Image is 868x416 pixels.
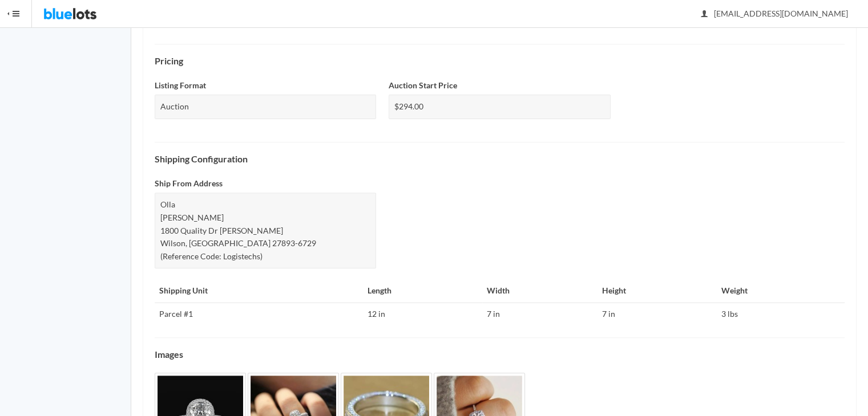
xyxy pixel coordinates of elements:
[482,303,597,325] td: 7 in
[597,280,717,303] th: Height
[155,154,845,164] h4: Shipping Configuration
[155,303,363,325] td: Parcel #1
[155,56,845,66] h4: Pricing
[155,349,845,360] h4: Images
[389,95,610,119] div: $294.00
[717,303,845,325] td: 3 lbs
[155,280,363,303] th: Shipping Unit
[155,79,206,92] label: Listing Format
[363,280,482,303] th: Length
[597,303,717,325] td: 7 in
[389,79,457,92] label: Auction Start Price
[699,9,710,20] ion-icon: person
[717,280,845,303] th: Weight
[363,303,482,325] td: 12 in
[155,177,223,190] label: Ship From Address
[482,280,597,303] th: Width
[155,193,376,268] div: Olla [PERSON_NAME] 1800 Quality Dr [PERSON_NAME] Wilson, [GEOGRAPHIC_DATA] 27893-6729 (Reference ...
[155,95,376,119] div: Auction
[701,9,848,18] span: [EMAIL_ADDRESS][DOMAIN_NAME]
